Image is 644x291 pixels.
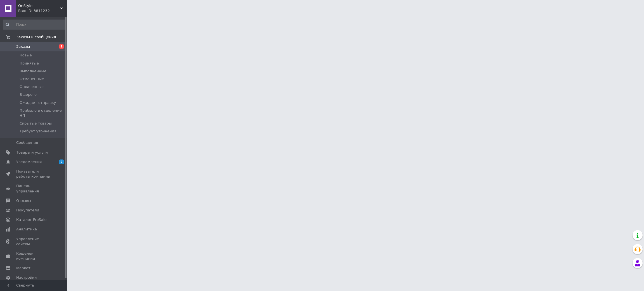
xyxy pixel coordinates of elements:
span: Покупатели [16,208,39,213]
span: Отзывы [16,198,31,203]
span: Скрытые товары [20,121,52,126]
span: Заказы [16,44,30,49]
span: 2 [59,159,64,164]
span: Аналитика [16,227,37,232]
span: Прибыло в отделение НП [20,108,65,118]
span: Требует уточнения [20,129,56,134]
span: Выполненные [20,69,46,74]
span: Новые [20,53,32,58]
input: Поиск [3,20,66,30]
span: В дороге [20,92,37,97]
span: Оплаченные [20,84,44,89]
span: Сообщения [16,140,38,145]
span: Маркет [16,266,30,271]
span: Панель управления [16,183,52,194]
span: 1 [59,44,64,49]
span: Показатели работы компании [16,169,52,179]
span: OnStyle [18,3,60,8]
span: Отмененные [20,77,44,82]
span: Товары и услуги [16,150,48,155]
span: Настройки [16,275,37,280]
div: Ваш ID: 3811232 [18,8,67,13]
span: Ожидает отправку [20,100,56,105]
span: Уведомления [16,159,42,164]
span: Управление сайтом [16,237,52,247]
span: Кошелек компании [16,251,52,261]
span: Каталог ProSale [16,217,46,222]
span: Принятые [20,61,39,66]
span: Заказы и сообщения [16,35,56,40]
